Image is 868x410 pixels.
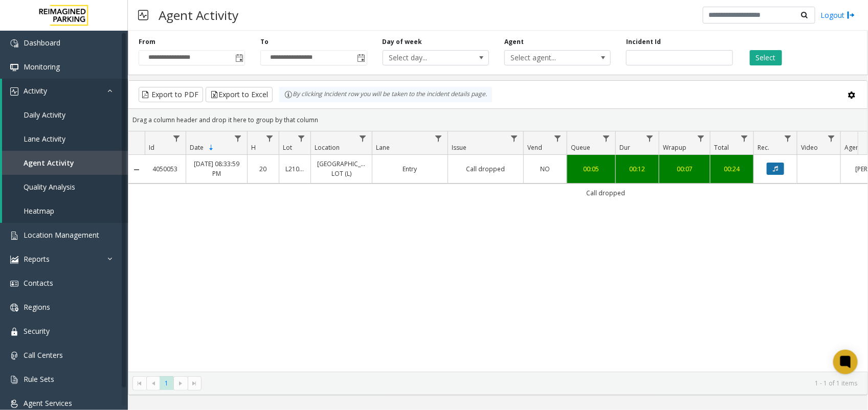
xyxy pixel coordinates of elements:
[551,131,565,145] a: Vend Filter Menu
[231,131,245,145] a: Date Filter Menu
[801,143,818,152] span: Video
[24,110,65,120] span: Daily Activity
[295,131,308,145] a: Lot Filter Menu
[2,199,128,223] a: Heatmap
[24,62,60,72] span: Monitoring
[317,159,366,178] a: [GEOGRAPHIC_DATA] LOT (L)
[139,87,203,102] button: Export to PDF
[622,164,653,174] a: 00:12
[139,37,155,47] label: From
[24,254,50,264] span: Reports
[192,159,241,178] a: [DATE] 08:33:59 PM
[24,326,50,336] span: Security
[379,164,441,174] a: Entry
[233,51,244,65] span: Toggle popup
[251,143,256,152] span: H
[505,51,589,65] span: Select agent...
[847,10,855,20] img: logout
[10,304,18,312] img: 'icon'
[571,143,590,152] span: Queue
[844,143,861,152] span: Agent
[24,398,72,408] span: Agent Services
[599,131,613,145] a: Queue Filter Menu
[10,232,18,240] img: 'icon'
[151,164,180,174] a: 4050053
[626,37,661,47] label: Incident Id
[376,143,390,152] span: Lane
[128,166,145,174] a: Collapse Details
[619,143,630,152] span: Dur
[206,87,273,102] button: Export to Excel
[573,164,609,174] a: 00:05
[738,131,751,145] a: Total Filter Menu
[10,328,18,336] img: 'icon'
[355,51,367,65] span: Toggle popup
[2,151,128,175] a: Agent Activity
[643,131,657,145] a: Dur Filter Menu
[153,3,243,28] h3: Agent Activity
[160,376,173,390] span: Page 1
[750,50,782,65] button: Select
[527,143,542,152] span: Vend
[820,10,855,20] a: Logout
[717,164,747,174] a: 00:24
[663,143,686,152] span: Wrapup
[432,131,446,145] a: Lane Filter Menu
[24,374,54,384] span: Rule Sets
[24,302,50,312] span: Regions
[452,143,466,152] span: Issue
[24,86,47,96] span: Activity
[10,400,18,408] img: 'icon'
[128,131,867,372] div: Data table
[10,63,18,72] img: 'icon'
[138,3,148,28] img: pageIcon
[781,131,795,145] a: Rec. Filter Menu
[10,376,18,384] img: 'icon'
[315,143,340,152] span: Location
[10,39,18,48] img: 'icon'
[285,164,304,174] a: L21086905
[208,379,857,388] kendo-pager-info: 1 - 1 of 1 items
[2,79,128,103] a: Activity
[279,87,492,102] div: By clicking Incident row you will be taken to the incident details page.
[356,131,370,145] a: Location Filter Menu
[383,37,422,47] label: Day of week
[284,90,293,99] img: infoIcon.svg
[825,131,838,145] a: Video Filter Menu
[263,131,277,145] a: H Filter Menu
[24,350,63,360] span: Call Centers
[10,256,18,264] img: 'icon'
[24,278,53,288] span: Contacts
[665,164,704,174] a: 00:07
[2,103,128,127] a: Daily Activity
[24,134,65,144] span: Lane Activity
[758,143,769,152] span: Rec.
[24,158,74,168] span: Agent Activity
[170,131,184,145] a: Id Filter Menu
[24,206,54,216] span: Heatmap
[2,175,128,199] a: Quality Analysis
[10,280,18,288] img: 'icon'
[254,164,273,174] a: 20
[507,131,521,145] a: Issue Filter Menu
[530,164,561,174] a: NO
[10,352,18,360] img: 'icon'
[128,111,867,129] div: Drag a column header and drop it here to group by that column
[149,143,154,152] span: Id
[24,230,99,240] span: Location Management
[207,144,215,152] span: Sortable
[190,143,204,152] span: Date
[454,164,517,174] a: Call dropped
[10,87,18,96] img: 'icon'
[260,37,269,47] label: To
[694,131,708,145] a: Wrapup Filter Menu
[383,51,468,65] span: Select day...
[504,37,524,47] label: Agent
[24,182,75,192] span: Quality Analysis
[24,38,60,48] span: Dashboard
[714,143,729,152] span: Total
